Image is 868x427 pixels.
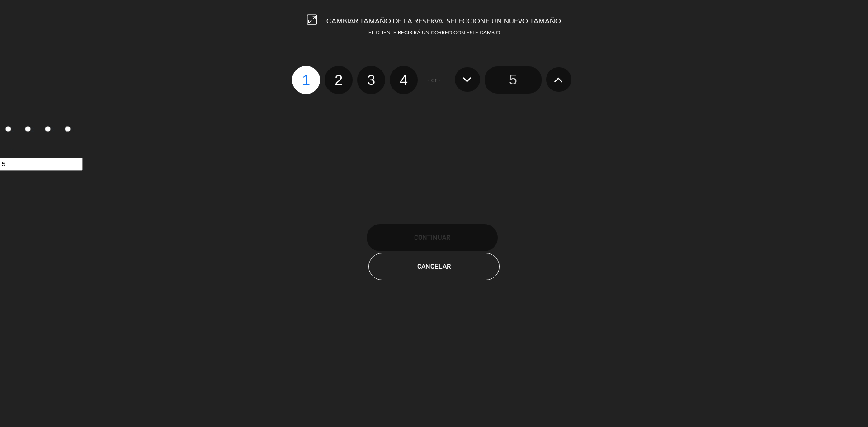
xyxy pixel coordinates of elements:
label: 3 [40,122,60,138]
span: EL CLIENTE RECIBIRÁ UN CORREO CON ESTE CAMBIO [368,31,500,36]
label: 4 [390,66,418,94]
input: 4 [65,126,71,132]
input: 2 [25,126,31,132]
span: Cancelar [417,263,451,270]
label: 3 [357,66,385,94]
input: 1 [5,126,11,132]
span: - or - [427,75,441,85]
span: CAMBIAR TAMAÑO DE LA RESERVA. SELECCIONE UN NUEVO TAMAÑO [326,18,561,25]
label: 1 [292,66,320,94]
label: 2 [20,122,40,138]
label: 4 [59,122,79,138]
input: 3 [45,126,51,132]
label: 2 [325,66,353,94]
button: Continuar [367,224,498,251]
span: Continuar [414,234,450,241]
button: Cancelar [368,253,500,280]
